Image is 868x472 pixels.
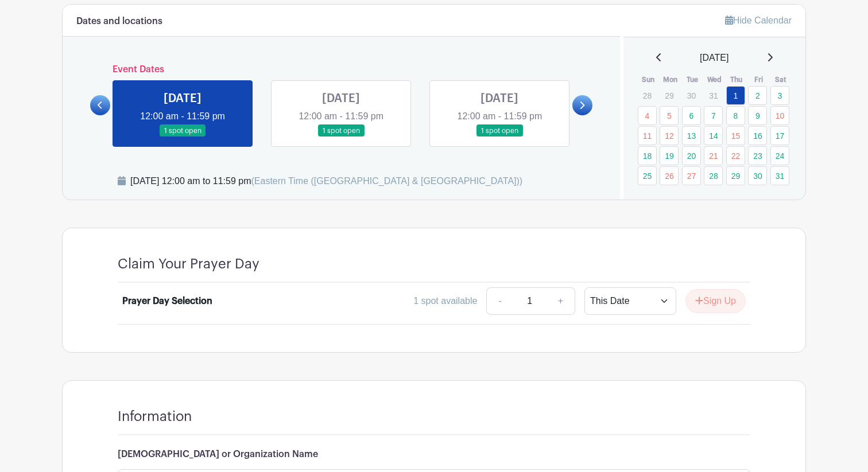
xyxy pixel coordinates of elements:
a: 23 [748,146,767,165]
a: 24 [770,146,789,165]
a: 7 [704,106,723,125]
a: 30 [748,166,767,185]
h4: Information [118,408,192,425]
th: Wed [703,74,726,85]
a: 27 [682,166,701,185]
a: Hide Calendar [725,15,792,25]
p: 31 [704,87,723,104]
a: 17 [770,126,789,145]
a: 15 [726,126,745,145]
a: 6 [682,106,701,125]
h6: [DEMOGRAPHIC_DATA] or Organization Name [118,449,750,460]
a: 28 [704,166,723,185]
th: Fri [747,74,770,85]
button: Sign Up [685,289,746,313]
a: 13 [682,126,701,145]
span: (Eastern Time ([GEOGRAPHIC_DATA] & [GEOGRAPHIC_DATA])) [251,176,522,186]
th: Sat [770,74,792,85]
a: 21 [704,146,723,165]
div: 1 spot available [413,294,477,308]
a: + [547,287,575,315]
a: 5 [660,106,679,125]
th: Tue [681,74,704,85]
div: Prayer Day Selection [122,294,212,308]
a: 14 [704,126,723,145]
a: - [486,287,513,315]
a: 1 [726,86,745,105]
a: 26 [660,166,679,185]
a: 25 [638,166,657,185]
a: 16 [748,126,767,145]
a: 9 [748,106,767,125]
a: 20 [682,146,701,165]
th: Sun [637,74,660,85]
a: 8 [726,106,745,125]
a: 29 [726,166,745,185]
div: [DATE] 12:00 am to 11:59 pm [130,174,522,188]
a: 2 [748,86,767,105]
span: [DATE] [700,51,728,65]
h6: Dates and locations [76,16,162,27]
a: 18 [638,146,657,165]
h6: Event Dates [110,64,572,75]
a: 4 [638,106,657,125]
a: 11 [638,126,657,145]
a: 10 [770,106,789,125]
a: 12 [660,126,679,145]
a: 3 [770,86,789,105]
a: 31 [770,166,789,185]
th: Thu [726,74,748,85]
p: 30 [682,87,701,104]
a: 19 [660,146,679,165]
a: 22 [726,146,745,165]
th: Mon [659,74,681,85]
p: 28 [638,87,657,104]
h4: Claim Your Prayer Day [118,256,259,272]
p: 29 [660,87,679,104]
